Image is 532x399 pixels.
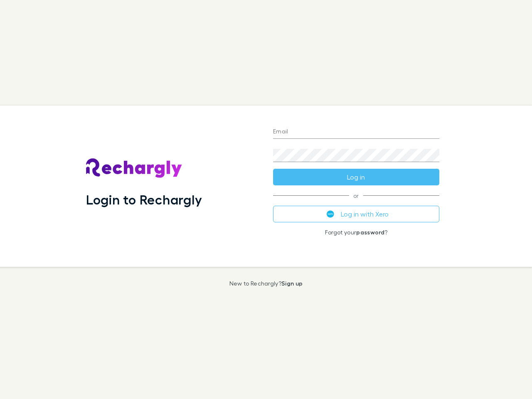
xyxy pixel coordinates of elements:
button: Log in [273,169,439,185]
img: Rechargly's Logo [86,158,182,178]
a: password [356,229,384,236]
img: Xero's logo [327,210,334,218]
h1: Login to Rechargly [86,192,202,207]
a: Sign up [281,280,303,287]
p: Forgot your ? [273,229,439,236]
button: Log in with Xero [273,206,439,222]
p: New to Rechargly? [229,280,303,287]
